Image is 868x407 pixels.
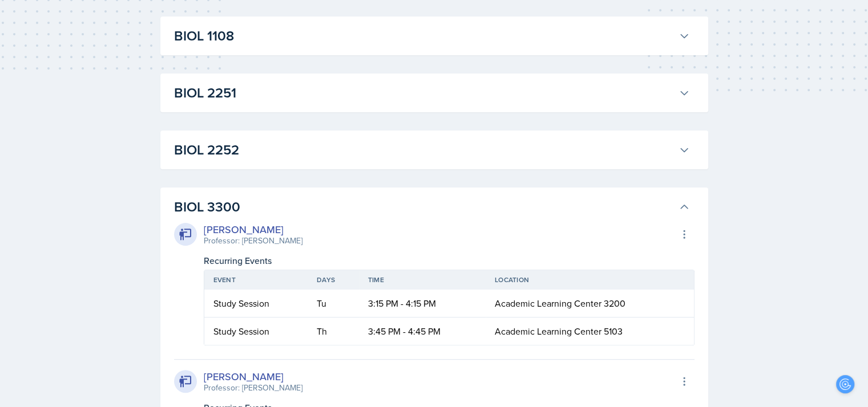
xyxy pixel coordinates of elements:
h3: BIOL 1108 [174,26,674,46]
div: Professor: [PERSON_NAME] [204,235,302,247]
div: Study Session [213,324,299,338]
span: Academic Learning Center 3200 [495,297,625,310]
td: 3:45 PM - 4:45 PM [359,318,486,345]
button: BIOL 3300 [172,194,692,219]
th: Event [204,270,308,290]
td: Tu [308,290,359,318]
td: 3:15 PM - 4:15 PM [359,290,486,318]
div: Professor: [PERSON_NAME] [204,382,302,394]
th: Days [308,270,359,290]
h3: BIOL 3300 [174,197,674,217]
div: Recurring Events [204,254,695,267]
th: Time [359,270,486,290]
span: Academic Learning Center 5103 [495,325,623,337]
div: [PERSON_NAME] [204,369,302,384]
th: Location [486,270,694,290]
div: [PERSON_NAME] [204,222,302,237]
td: Th [308,318,359,345]
button: BIOL 1108 [172,23,692,48]
button: BIOL 2252 [172,137,692,162]
div: Study Session [213,296,299,310]
h3: BIOL 2251 [174,83,674,103]
h3: BIOL 2252 [174,140,674,160]
button: BIOL 2251 [172,80,692,105]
